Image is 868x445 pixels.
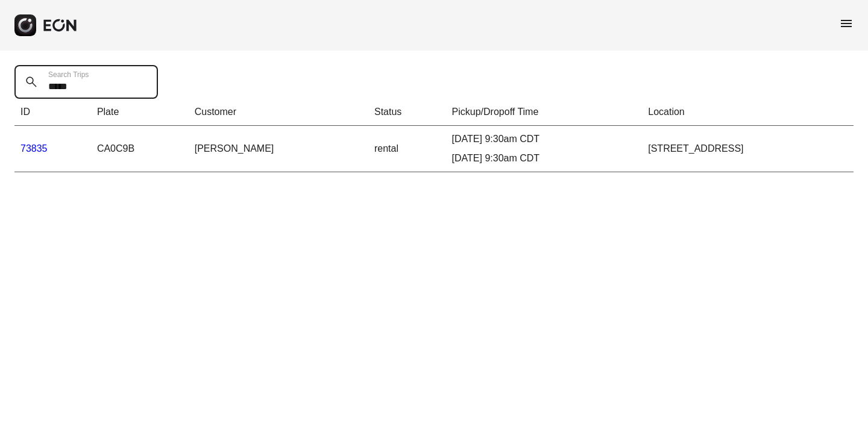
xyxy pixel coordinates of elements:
th: Pickup/Dropoff Time [446,99,643,126]
th: Location [642,99,854,126]
a: 73835 [20,143,48,154]
td: [STREET_ADDRESS] [642,126,854,172]
td: [PERSON_NAME] [189,126,368,172]
th: Status [368,99,446,126]
th: ID [14,99,91,126]
div: [DATE] 9:30am CDT [452,151,637,166]
td: CA0C9B [91,126,189,172]
div: [DATE] 9:30am CDT [452,132,637,146]
th: Customer [189,99,368,126]
td: rental [368,126,446,172]
span: menu [839,16,854,31]
label: Search Trips [48,70,89,79]
th: Plate [91,99,189,126]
